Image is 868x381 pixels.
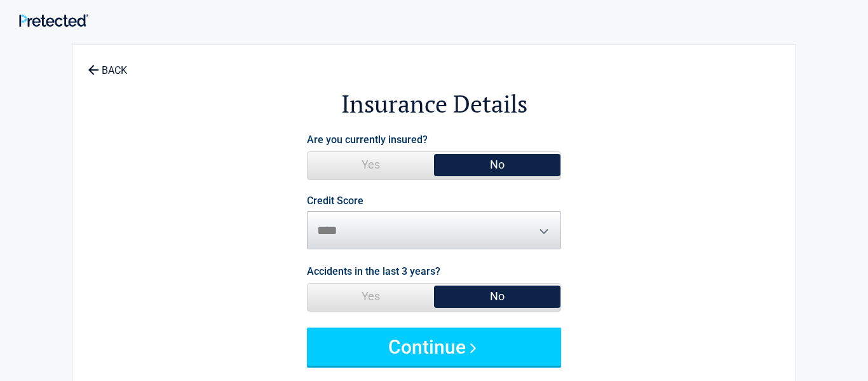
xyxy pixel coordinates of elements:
[307,196,363,206] label: Credit Score
[434,284,560,309] span: No
[307,328,561,366] button: Continue
[308,152,434,177] span: Yes
[19,14,88,27] img: Main Logo
[434,152,560,177] span: No
[85,53,130,76] a: BACK
[308,284,434,309] span: Yes
[307,263,440,280] label: Accidents in the last 3 years?
[307,131,428,148] label: Are you currently insured?
[142,88,726,120] h2: Insurance Details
